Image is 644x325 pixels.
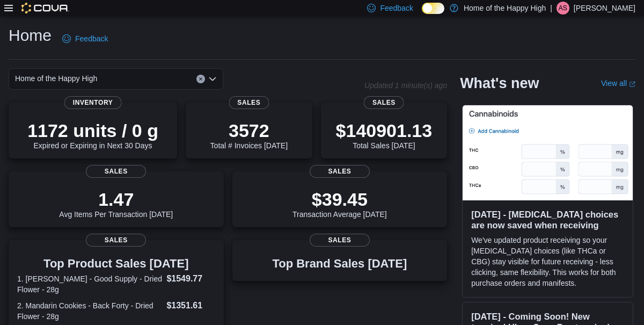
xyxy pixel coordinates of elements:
[58,28,112,49] a: Feedback
[460,75,539,92] h2: What's new
[336,120,433,141] p: $140901.13
[292,189,387,219] div: Transaction Average [DATE]
[559,2,567,15] span: AS
[210,120,288,150] div: Total # Invoices [DATE]
[574,2,635,15] p: [PERSON_NAME]
[557,2,569,15] div: Aidan Szarka
[272,257,407,270] h3: Top Brand Sales [DATE]
[601,79,635,88] a: View allExternal link
[364,96,404,109] span: Sales
[15,72,97,85] span: Home of the Happy High
[229,96,269,109] span: Sales
[336,120,433,150] div: Total Sales [DATE]
[364,81,447,90] p: Updated 1 minute(s) ago
[17,300,162,322] dt: 2. Mandarin Cookies - Back Forty - Dried Flower - 28g
[471,235,624,288] p: We've updated product receiving so your [MEDICAL_DATA] choices (like THCa or CBG) stay visible fo...
[292,189,387,210] p: $39.45
[17,257,215,270] h3: Top Product Sales [DATE]
[59,189,173,219] div: Avg Items Per Transaction [DATE]
[196,75,205,83] button: Clear input
[471,209,624,230] h3: [DATE] - [MEDICAL_DATA] choices are now saved when receiving
[310,234,370,247] span: Sales
[86,165,146,178] span: Sales
[422,14,422,15] span: Dark Mode
[310,165,370,178] span: Sales
[17,273,162,295] dt: 1. [PERSON_NAME] - Good Supply - Dried Flower - 28g
[210,120,288,141] p: 3572
[629,81,635,88] svg: External link
[166,299,215,312] dd: $1351.61
[64,96,122,109] span: Inventory
[86,234,146,247] span: Sales
[75,33,108,44] span: Feedback
[21,3,69,13] img: Cova
[9,25,52,46] h1: Home
[464,2,546,15] p: Home of the Happy High
[550,2,552,15] p: |
[166,272,215,285] dd: $1549.77
[422,3,444,14] input: Dark Mode
[208,75,217,83] button: Open list of options
[59,189,173,210] p: 1.47
[380,3,413,13] span: Feedback
[27,120,158,150] div: Expired or Expiring in Next 30 Days
[27,120,158,141] p: 1172 units / 0 g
